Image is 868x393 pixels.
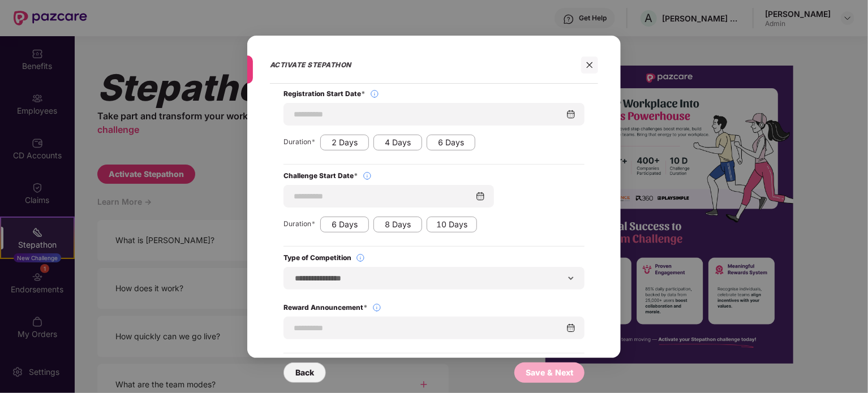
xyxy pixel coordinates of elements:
[320,135,369,150] div: 2 Days
[283,89,366,98] span: Registration Start Date
[320,217,369,232] div: 6 Days
[427,217,477,232] div: 10 Days
[373,217,422,232] div: 8 Days
[586,61,594,68] span: close
[283,171,358,180] span: Challenge Start Date
[427,135,475,150] div: 6 Days
[356,253,365,262] img: svg+xml;base64,PHN2ZyBpZD0iSW5mb18tXzMyeDMyIiBkYXRhLW5hbWU9IkluZm8gLSAzMngzMiIgeG1sbnM9Imh0dHA6Ly...
[370,89,379,98] img: svg+xml;base64,PHN2ZyBpZD0iSW5mb18tXzMyeDMyIiBkYXRhLW5hbWU9IkluZm8gLSAzMngzMiIgeG1sbnM9Imh0dHA6Ly...
[363,171,372,180] img: svg+xml;base64,PHN2ZyBpZD0iSW5mb18tXzMyeDMyIiBkYXRhLW5hbWU9IkluZm8gLSAzMngzMiIgeG1sbnM9Imh0dHA6Ly...
[283,219,316,232] span: Duration
[270,47,571,83] div: activate stepathon
[283,303,368,312] span: Reward Announcement
[526,366,573,379] div: Save & Next
[283,137,316,150] span: Duration
[476,192,485,201] img: svg+xml;base64,PHN2ZyBpZD0iQ2FsZW5kYXItMzJ4MzIiIHhtbG5zPSJodHRwOi8vd3d3LnczLm9yZy8yMDAwL3N2ZyIgd2...
[283,253,351,262] span: Type of Competition
[372,303,381,312] img: svg+xml;base64,PHN2ZyBpZD0iSW5mb18tXzMyeDMyIiBkYXRhLW5hbWU9IkluZm8gLSAzMngzMiIgeG1sbnM9Imh0dHA6Ly...
[373,135,422,150] div: 4 Days
[566,110,575,119] img: svg+xml;base64,PHN2ZyBpZD0iQ2FsZW5kYXItMzJ4MzIiIHhtbG5zPSJodHRwOi8vd3d3LnczLm9yZy8yMDAwL3N2ZyIgd2...
[295,366,314,379] div: Back
[566,323,575,332] img: svg+xml;base64,PHN2ZyBpZD0iQ2FsZW5kYXItMzJ4MzIiIHhtbG5zPSJodHRwOi8vd3d3LnczLm9yZy8yMDAwL3N2ZyIgd2...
